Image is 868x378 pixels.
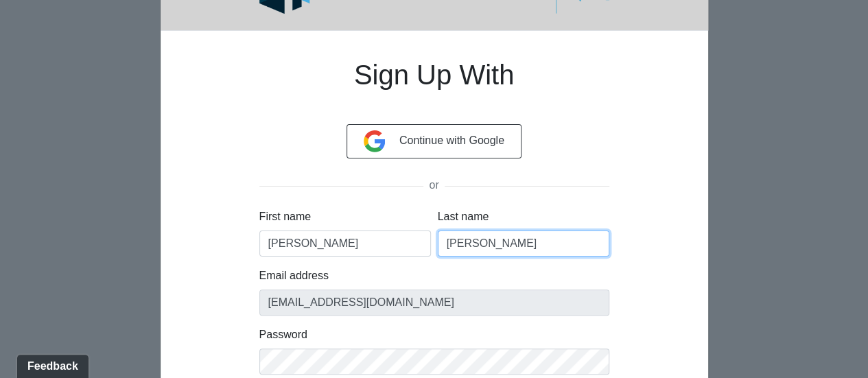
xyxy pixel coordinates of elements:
label: Last name [438,209,489,225]
span: or [423,179,444,191]
label: Email address [259,268,329,284]
iframe: Ybug feedback widget [10,351,91,378]
label: First name [259,209,312,225]
label: Password [259,327,307,343]
h1: Sign Up With [259,42,609,124]
span: Continue with Google [399,134,504,146]
button: Continue with Google [347,124,521,158]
